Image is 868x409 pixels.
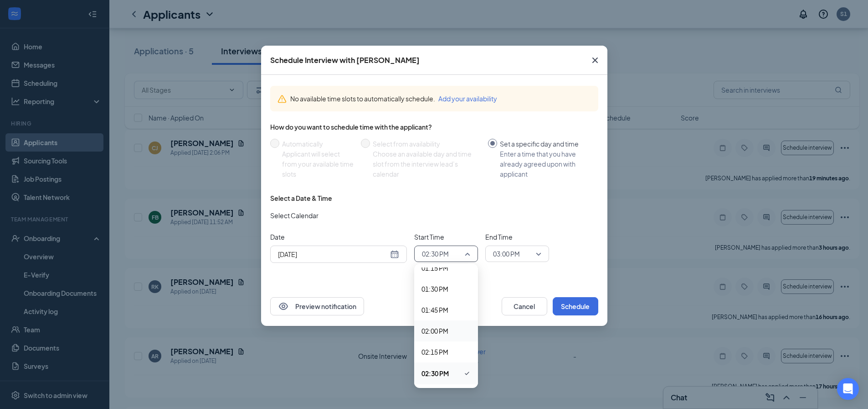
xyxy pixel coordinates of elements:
[270,194,332,203] div: Select a Date & Time
[553,297,598,315] button: Schedule
[500,149,591,179] div: Enter a time that you have already agreed upon with applicant
[421,326,448,336] span: 02:00 PM
[277,94,287,104] svg: Warning
[485,232,549,242] span: End Time
[583,46,607,75] button: Close
[421,347,448,357] span: 02:15 PM
[290,94,591,104] div: No available time slots to automatically schedule.
[500,139,591,149] div: Set a specific day and time
[421,263,448,273] span: 01:15 PM
[373,149,481,179] div: Choose an available day and time slot from the interview lead’s calendar
[421,305,448,315] span: 01:45 PM
[270,122,598,131] div: How do you want to schedule time with the applicant?
[270,297,364,315] button: EyePreview notification
[421,284,448,294] span: 01:30 PM
[282,149,354,179] div: Applicant will select from your available time slots
[270,55,420,65] div: Schedule Interview with [PERSON_NAME]
[493,247,520,261] span: 03:00 PM
[422,247,449,261] span: 02:30 PM
[373,139,481,149] div: Select from availability
[270,232,407,242] span: Date
[278,301,289,312] svg: Eye
[282,139,354,149] div: Automatically
[421,368,449,378] span: 02:30 PM
[278,249,388,259] input: Aug 27, 2025
[270,210,318,220] span: Select Calendar
[414,232,478,242] span: Start Time
[438,94,497,104] button: Add your availability
[590,55,601,66] svg: Cross
[502,297,547,315] button: Cancel
[463,368,471,379] svg: Checkmark
[837,378,859,400] div: Open Intercom Messenger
